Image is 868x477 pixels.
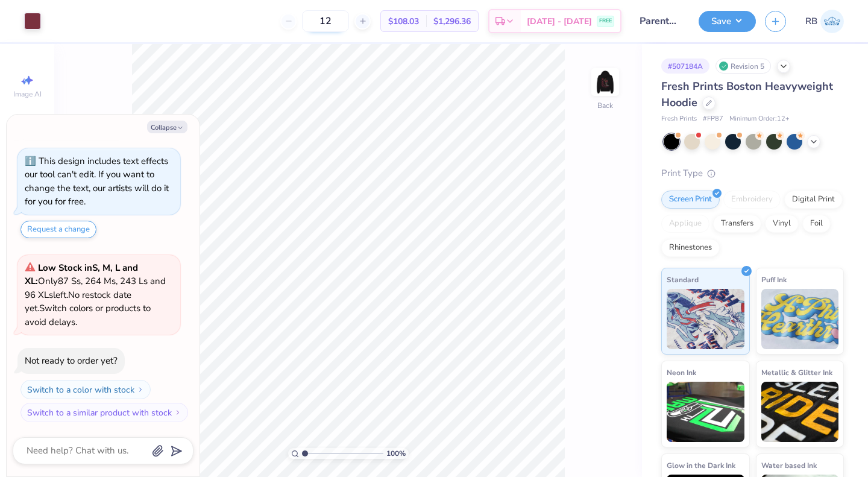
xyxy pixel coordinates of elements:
[386,448,406,459] span: 100 %
[20,403,188,422] button: Switch to a similar product with stock
[433,15,471,28] span: $1,296.36
[302,10,349,32] input: – –
[667,289,744,349] img: Standard
[20,380,151,399] button: Switch to a color with stock
[599,17,612,25] span: FREE
[699,11,756,32] button: Save
[761,366,832,379] span: Metallic & Glitter Ink
[20,221,96,238] button: Request a change
[805,14,817,28] span: RB
[661,79,833,110] span: Fresh Prints Boston Heavyweight Hoodie
[13,89,42,99] span: Image AI
[761,273,787,286] span: Puff Ink
[761,289,839,349] img: Puff Ink
[713,215,761,233] div: Transfers
[137,386,144,393] img: Switch to a color with stock
[703,114,723,124] span: # FP87
[802,215,831,233] div: Foil
[723,191,781,209] div: Embroidery
[388,15,419,28] span: $108.03
[729,114,790,124] span: Minimum Order: 12 +
[715,58,771,74] div: Revision 5
[661,191,720,209] div: Screen Print
[667,273,699,286] span: Standard
[667,459,735,472] span: Glow in the Dark Ink
[597,100,613,111] div: Back
[25,155,169,208] div: This design includes text effects our tool can't edit. If you want to change the text, our artist...
[761,459,817,472] span: Water based Ink
[661,239,720,257] div: Rhinestones
[631,9,690,33] input: Untitled Design
[765,215,799,233] div: Vinyl
[25,355,118,367] div: Not ready to order yet?
[174,409,181,416] img: Switch to a similar product with stock
[661,215,709,233] div: Applique
[593,70,617,94] img: Back
[661,114,697,124] span: Fresh Prints
[25,289,131,315] span: No restock date yet.
[820,10,844,33] img: Rachel Burke
[147,121,187,133] button: Collapse
[25,262,138,288] strong: Low Stock in S, M, L and XL :
[784,191,843,209] div: Digital Print
[661,166,844,180] div: Print Type
[667,382,744,442] img: Neon Ink
[761,382,839,442] img: Metallic & Glitter Ink
[527,15,592,28] span: [DATE] - [DATE]
[661,58,709,74] div: # 507184A
[805,10,844,33] a: RB
[667,366,696,379] span: Neon Ink
[25,262,166,328] span: Only 87 Ss, 264 Ms, 243 Ls and 96 XLs left. Switch colors or products to avoid delays.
